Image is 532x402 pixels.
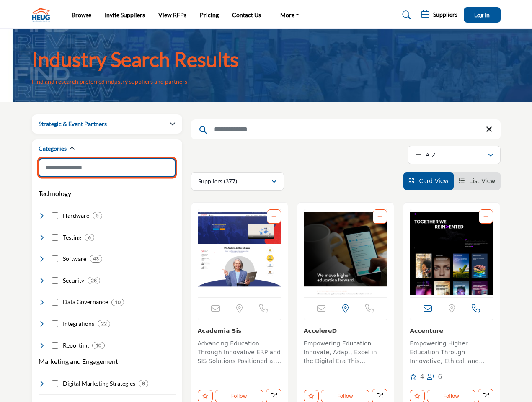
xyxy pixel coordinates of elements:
div: 28 Results For Security [88,277,100,284]
input: Select Digital Marketing Strategies checkbox [52,380,58,387]
input: Search Keyword [191,119,501,139]
div: 10 Results For Reporting [92,342,105,349]
b: 43 [93,256,99,262]
a: Empowering Higher Education Through Innovative, Ethical, and Global Solutions In the dynamic land... [410,337,493,367]
input: Select Hardware checkbox [52,212,58,219]
b: 6 [88,234,91,240]
p: Suppliers (377) [198,177,237,186]
img: Academia Sis [198,209,281,297]
i: Likes [410,374,417,380]
a: Accenture [410,327,443,334]
div: Followers [427,372,442,382]
a: Invite Suppliers [105,11,145,18]
h4: Security: Cutting-edge solutions ensuring the utmost protection of institutional data, preserving... [63,276,84,285]
img: Site Logo [32,8,54,22]
h4: Digital Marketing Strategies: Forward-thinking strategies tailored to promote institutional visib... [63,379,135,388]
input: Select Reporting checkbox [52,342,58,349]
p: Empowering Higher Education Through Innovative, Ethical, and Global Solutions In the dynamic land... [410,339,493,367]
a: Add To List [271,213,276,220]
h4: Reporting: Dynamic tools that convert raw data into actionable insights, tailored to aid decision... [63,341,89,350]
a: Search [394,8,416,22]
h4: Data Governance: Robust systems ensuring data accuracy, consistency, and security, upholding the ... [63,298,108,306]
h2: Strategic & Event Partners [39,120,107,128]
p: Advancing Education Through Innovative ERP and SIS Solutions Positioned at the intersection of te... [198,339,281,367]
input: Select Integrations checkbox [52,320,58,327]
div: 10 Results For Data Governance [111,299,124,306]
a: More [274,9,305,21]
span: 4 [420,373,424,381]
input: Search Category [39,158,176,177]
h4: Testing: Testing [63,233,81,242]
span: 6 [438,373,442,381]
b: 10 [96,343,101,348]
b: 5 [96,213,99,219]
img: Accenture [410,209,493,297]
div: Suppliers [421,10,457,20]
span: List View [469,178,495,184]
a: Pricing [200,11,219,18]
input: Select Security checkbox [52,277,58,284]
div: 43 Results For Software [90,255,102,263]
li: Card View [403,172,454,190]
p: A-Z [426,151,436,159]
h2: Categories [39,144,67,153]
b: 10 [115,299,121,305]
a: Advancing Education Through Innovative ERP and SIS Solutions Positioned at the intersection of te... [198,337,281,367]
a: AccelereD [304,327,337,334]
input: Select Data Governance checkbox [52,299,58,306]
a: Browse [72,11,91,18]
h3: Accenture [410,326,493,335]
img: AccelereD [304,209,387,297]
input: Select Software checkbox [52,255,58,262]
a: Empowering Education: Innovate, Adapt, Excel in the Digital Era This company is dedicated to adva... [304,337,387,367]
a: Add To List [377,213,382,220]
p: Empowering Education: Innovate, Adapt, Excel in the Digital Era This company is dedicated to adva... [304,339,387,367]
div: 22 Results For Integrations [98,320,110,327]
a: View RFPs [158,11,186,18]
span: Card View [419,178,448,184]
b: 28 [91,278,97,283]
button: Suppliers (377) [191,172,284,191]
h3: Academia Sis [198,326,281,335]
b: 8 [142,381,145,387]
div: 8 Results For Digital Marketing Strategies [139,380,148,387]
h4: Software: Software solutions [63,255,86,263]
button: Technology [39,188,71,198]
a: View List [459,178,496,184]
a: Open Listing in new tab [410,209,493,297]
h4: Hardware: Hardware Solutions [63,211,89,220]
a: View Card [408,178,449,184]
b: 22 [101,321,107,327]
a: Add To List [483,213,488,220]
button: Log In [464,7,501,23]
a: Contact Us [232,11,261,18]
h5: Suppliers [433,11,457,18]
div: 6 Results For Testing [85,234,94,241]
h1: Industry Search Results [32,46,239,72]
h4: Integrations: Seamless and efficient system integrations tailored for the educational domain, ens... [63,320,94,328]
button: Marketing and Engagement [39,356,118,366]
li: List View [454,172,501,190]
a: Academia Sis [198,327,242,334]
input: Select Testing checkbox [52,234,58,241]
h3: AccelereD [304,326,387,335]
a: Open Listing in new tab [304,209,387,297]
div: 5 Results For Hardware [93,212,102,219]
button: A-Z [408,146,501,164]
a: Open Listing in new tab [198,209,281,297]
span: Log In [474,11,490,18]
p: Find and research preferred industry suppliers and partners [32,77,187,86]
